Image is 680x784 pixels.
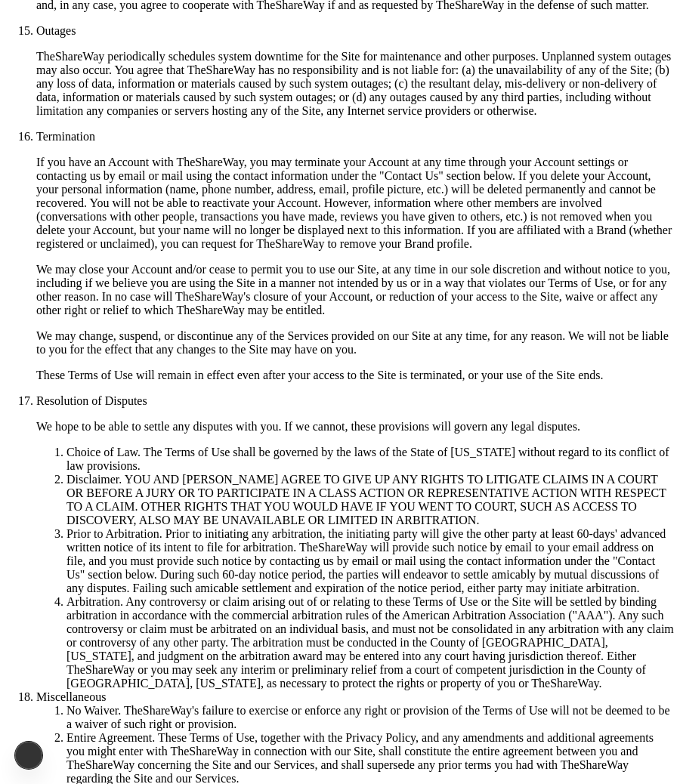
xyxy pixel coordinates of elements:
li: Arbitration. Any controversy or claim arising out of or relating to these Terms of Use or the Sit... [66,595,674,690]
p: TheShareWay periodically schedules system downtime for the Site for maintenance and other purpose... [36,50,674,118]
p: These Terms of Use will remain in effect even after your access to the Site is terminated, or you... [36,369,674,382]
li: Outages [36,24,674,38]
li: Resolution of Disputes [36,394,674,408]
span: YOU AND [PERSON_NAME] AGREE TO GIVE UP ANY RIGHTS TO LITIGATE CLAIMS IN A COURT OR BEFORE A JURY ... [66,473,666,526]
p: We may close your Account and/or cease to permit you to use our Site, at any time in our sole dis... [36,263,674,317]
li: Termination [36,130,674,144]
p: We may change, suspend, or discontinue any of the Services provided on our Site at any time, for ... [36,329,674,357]
li: Choice of Law. The Terms of Use shall be governed by the laws of the State of [US_STATE] without ... [66,446,674,473]
p: We hope to be able to settle any disputes with you. If we cannot, these provisions will govern an... [36,420,674,434]
p: If you have an Account with TheShareWay, you may terminate your Account at any time through your ... [36,156,674,251]
li: Disclaimer. [66,473,674,527]
li: Prior to Arbitration. Prior to initiating any arbitration, the initiating party will give the oth... [66,527,674,595]
li: No Waiver. TheShareWay's failure to exercise or enforce any right or provision of the Terms of Us... [66,704,674,731]
li: Miscellaneous [36,690,674,704]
